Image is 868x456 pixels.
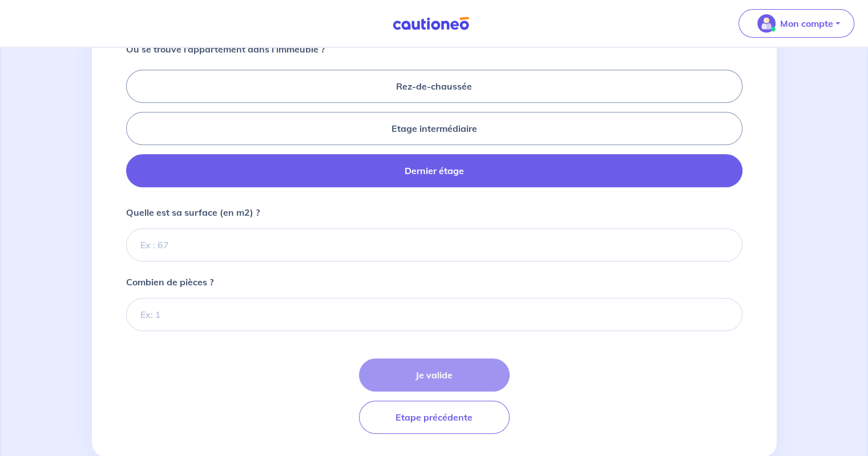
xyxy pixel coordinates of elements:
[126,298,742,331] input: Ex: 1
[757,14,776,33] img: illu_account_valid_menu.svg
[126,275,213,289] p: Combien de pièces ?
[126,112,742,145] label: Etage intermédiaire
[126,70,742,103] label: Rez-de-chaussée
[126,154,742,187] label: Dernier étage
[126,205,260,219] p: Quelle est sa surface (en m2) ?
[359,401,510,434] button: Etape précédente
[126,228,742,261] input: Ex : 67
[126,42,325,56] p: Où se trouve l’appartement dans l’immeuble ?
[738,9,854,38] button: illu_account_valid_menu.svgMon compte
[388,17,474,31] img: Cautioneo
[780,17,833,30] p: Mon compte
